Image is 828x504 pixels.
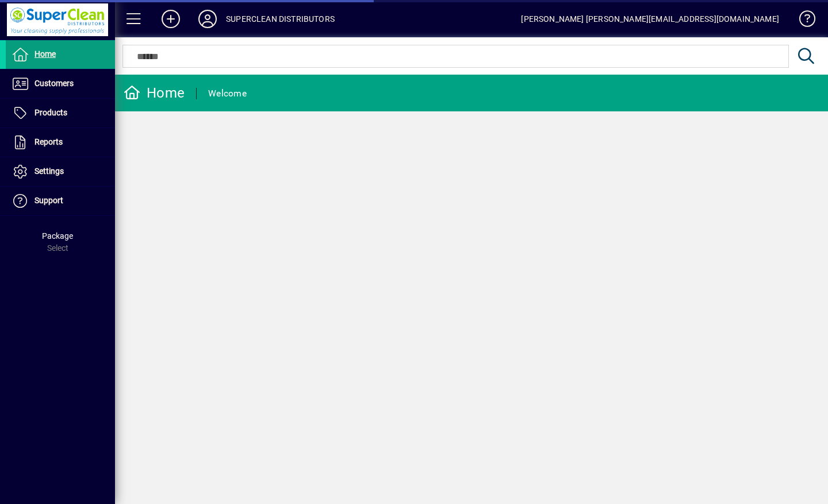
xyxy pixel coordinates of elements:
[34,108,67,117] span: Products
[34,79,74,88] span: Customers
[6,157,115,186] a: Settings
[34,137,63,146] span: Reports
[6,128,115,157] a: Reports
[6,187,115,215] a: Support
[208,84,247,103] div: Welcome
[226,10,335,28] div: SUPERCLEAN DISTRIBUTORS
[34,196,63,205] span: Support
[6,99,115,127] a: Products
[152,9,189,29] button: Add
[189,9,226,29] button: Profile
[521,10,779,28] div: [PERSON_NAME] [PERSON_NAME][EMAIL_ADDRESS][DOMAIN_NAME]
[34,166,64,176] span: Settings
[42,231,73,241] span: Package
[791,2,814,40] a: Knowledge Base
[6,69,115,98] a: Customers
[124,84,185,102] div: Home
[34,49,56,59] span: Home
